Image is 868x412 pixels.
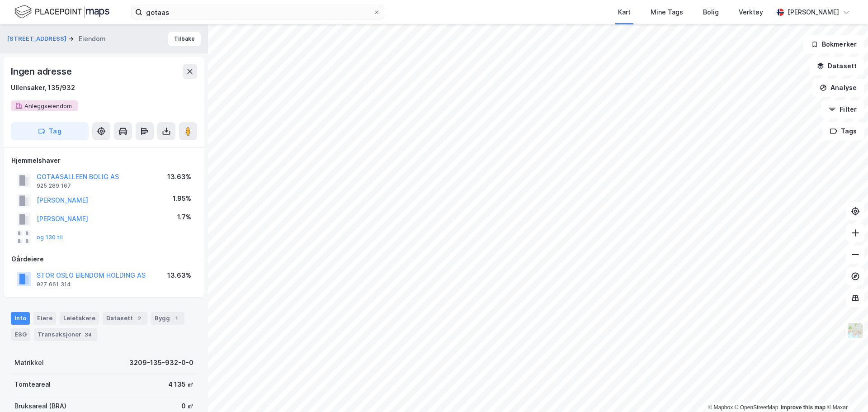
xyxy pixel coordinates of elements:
[847,322,864,339] img: Z
[11,254,197,265] div: Gårdeiere
[708,404,733,411] a: Mapbox
[821,100,864,118] button: Filter
[11,122,89,140] button: Tag
[11,82,75,93] div: Ullensaker, 135/932
[11,312,30,325] div: Info
[651,7,683,18] div: Mine Tags
[703,7,719,18] div: Bolig
[812,79,864,97] button: Analyse
[11,64,73,79] div: Ingen adresse
[79,33,106,44] div: Eiendom
[168,379,193,390] div: 4 135 ㎡
[135,314,144,323] div: 2
[167,270,191,281] div: 13.63%
[83,330,94,339] div: 34
[37,281,71,288] div: 927 661 314
[14,357,44,368] div: Matrikkel
[173,193,191,204] div: 1.95%
[803,35,864,53] button: Bokmerker
[735,404,778,411] a: OpenStreetMap
[167,171,191,182] div: 13.63%
[11,328,30,341] div: ESG
[7,34,68,43] button: [STREET_ADDRESS]
[34,328,97,341] div: Transaksjoner
[788,7,839,18] div: [PERSON_NAME]
[14,401,66,412] div: Bruksareal (BRA)
[172,314,181,323] div: 1
[11,155,197,166] div: Hjemmelshaver
[14,4,109,20] img: logo.f888ab2527a4732fd821a326f86c7f29.svg
[168,32,201,46] button: Tilbake
[14,379,51,390] div: Tomteareal
[823,369,868,412] iframe: Chat Widget
[618,7,631,18] div: Kart
[177,212,191,223] div: 1.7%
[60,312,99,325] div: Leietakere
[823,369,868,412] div: Kontrollprogram for chat
[739,7,763,18] div: Verktøy
[129,357,193,368] div: 3209-135-932-0-0
[181,401,193,412] div: 0 ㎡
[142,5,373,19] input: Søk på adresse, matrikkel, gårdeiere, leietakere eller personer
[809,57,864,75] button: Datasett
[781,404,826,411] a: Improve this map
[33,312,56,325] div: Eiere
[822,122,864,140] button: Tags
[151,312,184,325] div: Bygg
[37,182,71,189] div: 925 289 167
[103,312,147,325] div: Datasett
